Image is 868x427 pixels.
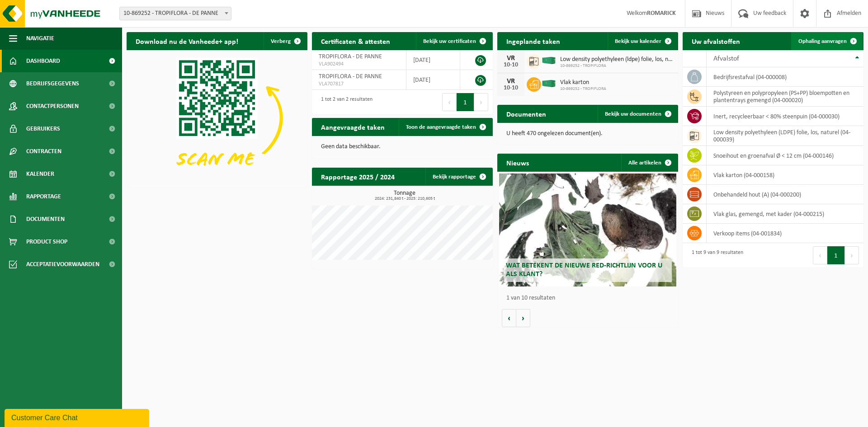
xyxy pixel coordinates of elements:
[26,72,79,95] span: Bedrijfsgegevens
[506,295,674,301] p: 1 van 10 resultaten
[707,146,863,165] td: snoeihout en groenafval Ø < 12 cm (04-000146)
[26,95,79,117] span: Contactpersonen
[406,124,476,130] span: Toon de aangevraagde taken
[621,154,677,172] a: Alle artikelen
[506,131,669,137] p: U heeft 470 ongelezen document(en).
[26,253,99,276] span: Acceptatievoorwaarden
[687,245,743,265] div: 1 tot 9 van 9 resultaten
[502,62,520,68] div: 10-10
[406,70,460,90] td: [DATE]
[707,224,863,243] td: verkoop items (04-001834)
[312,118,394,136] h2: Aangevraagde taken
[264,32,307,50] button: Verberg
[319,53,382,60] span: TROPIFLORA - DE PANNE
[26,185,61,208] span: Rapportage
[502,309,516,327] button: Vorige
[560,56,674,63] span: Low density polyethyleen (ldpe) folie, los, naturel
[127,50,307,186] img: Download de VHEPlus App
[312,168,404,185] h2: Rapportage 2025 / 2024
[827,246,845,264] button: 1
[406,50,460,70] td: [DATE]
[707,107,863,126] td: inert, recycleerbaar < 80% steenpuin (04-000030)
[615,38,661,44] span: Bekijk uw kalender
[845,246,859,264] button: Next
[713,55,739,62] span: Afvalstof
[271,38,291,44] span: Verberg
[502,78,520,85] div: VR
[26,208,65,230] span: Documenten
[506,262,662,278] span: Wat betekent de nieuwe RED-richtlijn voor u als klant?
[598,105,677,123] a: Bekijk uw documenten
[26,230,67,253] span: Product Shop
[26,163,54,185] span: Kalender
[319,61,399,68] span: VLA902494
[791,32,863,50] a: Ophaling aanvragen
[399,118,492,136] a: Toon de aangevraagde taken
[608,32,677,50] a: Bekijk uw kalender
[516,309,530,327] button: Volgende
[457,93,474,111] button: 1
[502,85,520,91] div: 10-10
[26,50,60,72] span: Dashboard
[798,38,847,44] span: Ophaling aanvragen
[560,86,606,92] span: 10-869252 - TROPIFLORA
[423,38,476,44] span: Bekijk uw certificaten
[707,87,863,107] td: polystyreen en polypropyleen (PS+PP) bloempotten en plantentrays gemengd (04-000020)
[26,140,61,163] span: Contracten
[560,79,606,86] span: Vlak karton
[707,126,863,146] td: low density polyethyleen (LDPE) folie, los, naturel (04-000039)
[316,190,493,201] h3: Tonnage
[541,80,557,88] img: HK-XC-40-GN-00
[813,246,827,264] button: Previous
[541,56,557,65] img: HK-XC-40-GN-00
[321,144,484,150] p: Geen data beschikbaar.
[707,165,863,185] td: vlak karton (04-000158)
[707,185,863,204] td: onbehandeld hout (A) (04-000200)
[127,32,247,50] h2: Download nu de Vanheede+ app!
[5,407,151,427] iframe: chat widget
[499,174,676,286] a: Wat betekent de nieuwe RED-richtlijn voor u als klant?
[26,27,54,50] span: Navigatie
[474,93,488,111] button: Next
[497,154,538,171] h2: Nieuws
[119,7,231,20] span: 10-869252 - TROPIFLORA - DE PANNE
[707,67,863,87] td: bedrijfsrestafval (04-000008)
[497,32,569,50] h2: Ingeplande taken
[605,111,661,117] span: Bekijk uw documenten
[316,197,493,201] span: 2024: 231,840 t - 2025: 210,605 t
[707,204,863,224] td: vlak glas, gemengd, met kader (04-000215)
[312,32,399,50] h2: Certificaten & attesten
[416,32,492,50] a: Bekijk uw certificaten
[560,63,674,69] span: 10-869252 - TROPIFLORA
[442,93,457,111] button: Previous
[683,32,749,50] h2: Uw afvalstoffen
[425,168,492,186] a: Bekijk rapportage
[319,80,399,88] span: VLA707817
[120,7,231,20] span: 10-869252 - TROPIFLORA - DE PANNE
[647,10,676,17] strong: ROMARICK
[26,117,60,140] span: Gebruikers
[319,73,382,80] span: TROPIFLORA - DE PANNE
[497,105,555,122] h2: Documenten
[316,92,373,112] div: 1 tot 2 van 2 resultaten
[502,55,520,62] div: VR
